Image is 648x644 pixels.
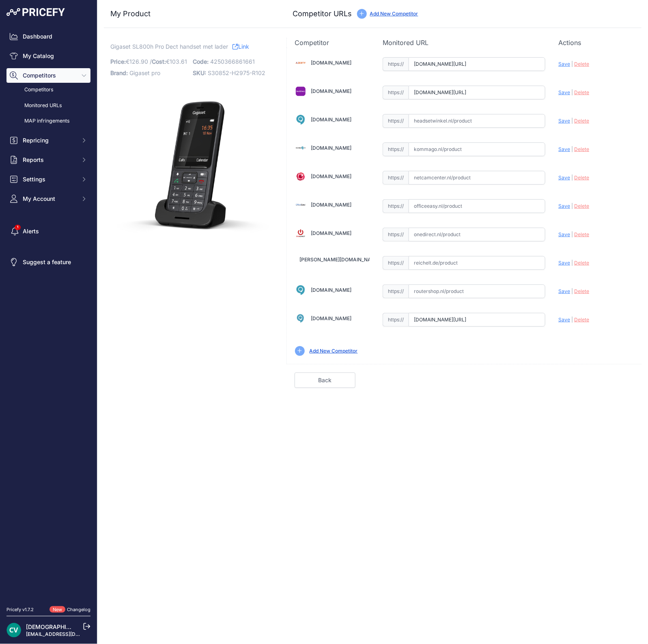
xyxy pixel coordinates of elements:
[571,203,573,209] span: |
[558,61,570,67] span: Save
[558,288,570,294] span: Save
[6,606,34,613] div: Pricefy v1.7.2
[67,607,90,612] a: Changelog
[110,41,228,52] span: Gigaset SL800h Pro Dect handset met lader
[150,58,187,65] span: / €
[26,623,221,630] a: [DEMOGRAPHIC_DATA][PERSON_NAME] der ree [DEMOGRAPHIC_DATA]
[383,256,409,270] span: https://
[6,29,90,597] nav: Sidebar
[23,71,76,80] span: Competitors
[383,86,409,99] span: https://
[383,38,545,47] p: Monitored URL
[129,58,148,65] span: 126.90
[6,133,90,148] button: Repricing
[170,58,187,65] span: 103.61
[23,136,76,144] span: Repricing
[295,38,370,47] p: Competitor
[310,348,358,354] a: Add New Competitor
[311,202,352,208] a: [DOMAIN_NAME]
[383,57,409,71] span: https://
[571,317,573,323] span: |
[6,114,90,128] a: MAP infringements
[571,231,573,237] span: |
[311,60,352,66] a: [DOMAIN_NAME]
[26,631,111,637] a: [EMAIL_ADDRESS][DOMAIN_NAME]
[409,228,545,241] input: onedirect.nl/product
[558,231,570,237] span: Save
[193,69,206,76] span: SKU:
[6,255,90,269] a: Suggest a feature
[558,260,570,266] span: Save
[409,86,545,99] input: dectdirect.nl/product
[6,172,90,187] button: Settings
[409,256,545,270] input: reichelt.de/product
[152,58,166,65] span: Cost:
[6,99,90,113] a: Monitored URLs
[574,260,589,266] span: Delete
[23,156,76,164] span: Reports
[6,68,90,83] button: Competitors
[558,118,570,124] span: Save
[311,230,352,236] a: [DOMAIN_NAME]
[370,11,418,17] a: Add New Competitor
[6,83,90,97] a: Competitors
[6,224,90,239] a: Alerts
[558,38,633,47] p: Actions
[383,313,409,327] span: https://
[50,606,65,613] span: New
[571,89,573,95] span: |
[558,203,570,209] span: Save
[383,284,409,298] span: https://
[409,284,545,298] input: routershop.nl/product
[110,69,128,76] span: Brand:
[571,260,573,266] span: |
[383,142,409,156] span: https://
[574,203,589,209] span: Delete
[409,171,545,185] input: netcamcenter.nl/product
[300,256,381,263] a: [PERSON_NAME][DOMAIN_NAME]
[574,89,589,95] span: Delete
[311,315,352,321] a: [DOMAIN_NAME]
[409,114,545,128] input: headsetwinkel.nl/product
[574,231,589,237] span: Delete
[311,173,352,179] a: [DOMAIN_NAME]
[574,288,589,294] span: Delete
[110,8,270,19] h3: My Product
[571,118,573,124] span: |
[233,41,249,52] a: Link
[409,199,545,213] input: officeeasy.nl/product
[311,287,352,293] a: [DOMAIN_NAME]
[574,317,589,323] span: Delete
[311,116,352,123] a: [DOMAIN_NAME]
[574,146,589,152] span: Delete
[558,174,570,181] span: Save
[383,199,409,213] span: https://
[23,175,76,183] span: Settings
[571,174,573,181] span: |
[571,288,573,294] span: |
[409,313,545,327] input: voipshop.nl/product
[193,58,209,65] span: Code:
[409,142,545,156] input: kommago.nl/product
[6,49,90,63] a: My Catalog
[311,88,352,94] a: [DOMAIN_NAME]
[110,56,188,67] p: €
[6,29,90,44] a: Dashboard
[558,89,570,95] span: Save
[383,114,409,128] span: https://
[558,317,570,323] span: Save
[210,58,255,65] span: 4250366861661
[6,8,65,16] img: Pricefy Logo
[293,8,352,19] h3: Competitor URLs
[558,146,570,152] span: Save
[129,69,160,76] span: Gigaset pro
[110,58,126,65] span: Price:
[208,69,265,76] span: S30852-H2975-R102
[383,228,409,241] span: https://
[295,373,355,388] a: Back
[574,118,589,124] span: Delete
[383,171,409,185] span: https://
[571,61,573,67] span: |
[6,153,90,167] button: Reports
[574,174,589,181] span: Delete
